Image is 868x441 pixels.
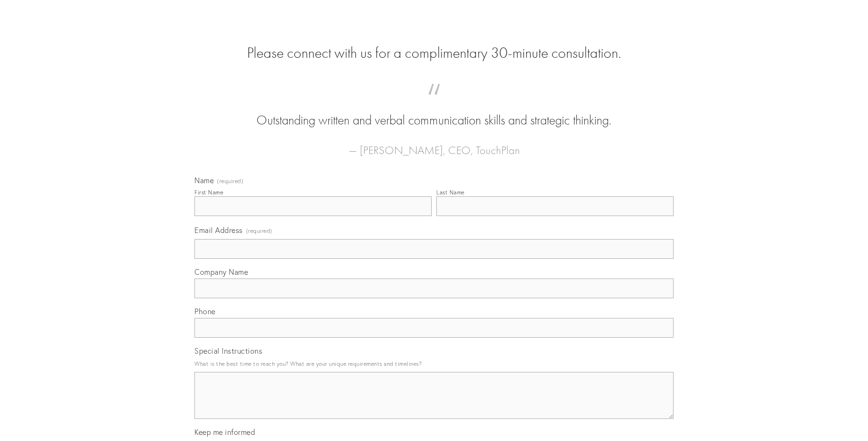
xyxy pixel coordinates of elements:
span: Name [194,176,214,185]
div: First Name [194,189,223,196]
span: (required) [246,224,272,237]
span: Email Address [194,225,243,235]
p: What is the best time to reach you? What are your unique requirements and timelines? [194,357,674,370]
span: Keep me informed [194,427,255,437]
span: Special Instructions [194,346,262,356]
span: Company Name [194,267,248,277]
div: Last Name [436,189,465,196]
figcaption: — [PERSON_NAME], CEO, TouchPlan [209,130,659,160]
span: (required) [217,178,243,184]
span: “ [209,93,659,111]
h2: Please connect with us for a complimentary 30-minute consultation. [194,44,674,62]
span: Phone [194,307,216,316]
blockquote: Outstanding written and verbal communication skills and strategic thinking. [209,93,659,130]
